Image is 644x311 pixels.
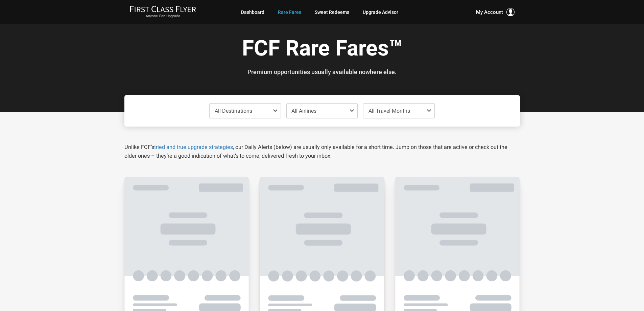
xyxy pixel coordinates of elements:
[315,6,349,18] a: Sweet Redeems
[130,14,196,19] small: Anyone Can Upgrade
[215,108,252,114] span: All Destinations
[241,6,264,18] a: Dashboard
[368,108,410,114] span: All Travel Months
[154,144,233,150] a: tried and true upgrade strategies
[476,8,503,16] span: My Account
[129,69,515,75] h3: Premium opportunities usually available nowhere else.
[291,108,316,114] span: All Airlines
[363,6,398,18] a: Upgrade Advisor
[124,143,520,160] p: Unlike FCF’s , our Daily Alerts (below) are usually only available for a short time. Jump on thos...
[129,37,515,63] h1: FCF Rare Fares™
[130,5,196,13] img: First Class Flyer
[130,5,196,19] a: First Class FlyerAnyone Can Upgrade
[278,6,301,18] a: Rare Fares
[476,8,515,16] button: My Account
